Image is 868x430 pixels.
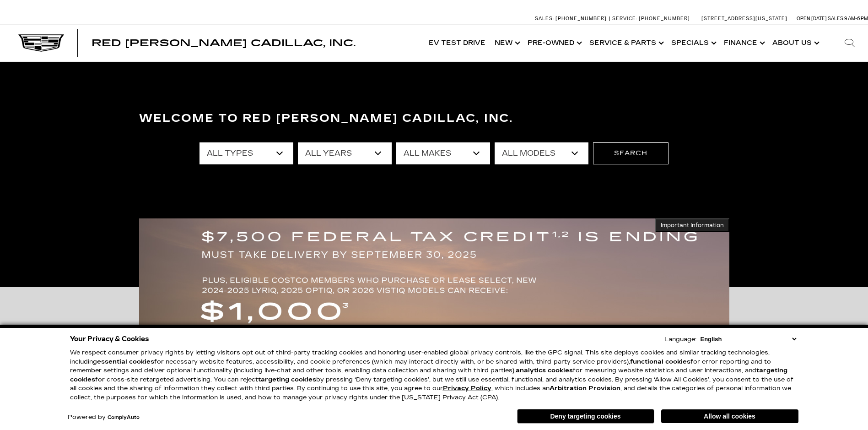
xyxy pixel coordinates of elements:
p: We respect consumer privacy rights by letting visitors opt out of third-party tracking cookies an... [70,348,798,402]
a: New [490,25,523,61]
a: Sales: [PHONE_NUMBER] [535,16,609,21]
a: Privacy Policy [443,385,491,392]
a: ComplyAuto [108,415,140,420]
a: [STREET_ADDRESS][US_STATE] [701,16,787,22]
span: Sales: [535,16,554,22]
select: Filter by type [199,142,293,164]
a: Red [PERSON_NAME] Cadillac, Inc. [92,38,356,48]
strong: functional cookies [630,358,690,365]
a: Finance [719,25,768,61]
select: Filter by year [298,142,392,164]
strong: essential cookies [97,358,154,365]
strong: Arbitration Provision [550,385,620,392]
button: Search [593,142,669,164]
select: Filter by make [396,142,490,164]
div: Language: [664,337,696,343]
span: 9 AM-6 PM [844,16,868,22]
h3: Welcome to Red [PERSON_NAME] Cadillac, Inc. [139,109,729,128]
a: Specials [667,25,719,61]
strong: targeting cookies [258,376,316,383]
img: Cadillac Dark Logo with Cadillac White Text [18,34,64,52]
span: Open [DATE] [797,16,827,22]
strong: analytics cookies [516,367,573,374]
button: Important Information [655,218,729,232]
div: Powered by [68,414,140,420]
span: Important Information [661,222,724,229]
span: Your Privacy & Cookies [70,332,149,345]
span: Red [PERSON_NAME] Cadillac, Inc. [92,38,356,49]
span: [PHONE_NUMBER] [639,16,690,22]
strong: targeting cookies [70,367,787,383]
a: EV Test Drive [424,25,490,61]
span: Sales: [828,16,844,22]
a: Service: [PHONE_NUMBER] [609,16,692,21]
a: Pre-Owned [523,25,585,61]
span: Service: [612,16,637,22]
button: Allow all cookies [661,409,798,423]
a: Service & Parts [585,25,667,61]
select: Language Select [698,335,798,343]
select: Filter by model [495,142,588,164]
span: [PHONE_NUMBER] [555,16,607,22]
a: About Us [768,25,822,61]
button: Deny targeting cookies [517,409,654,424]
